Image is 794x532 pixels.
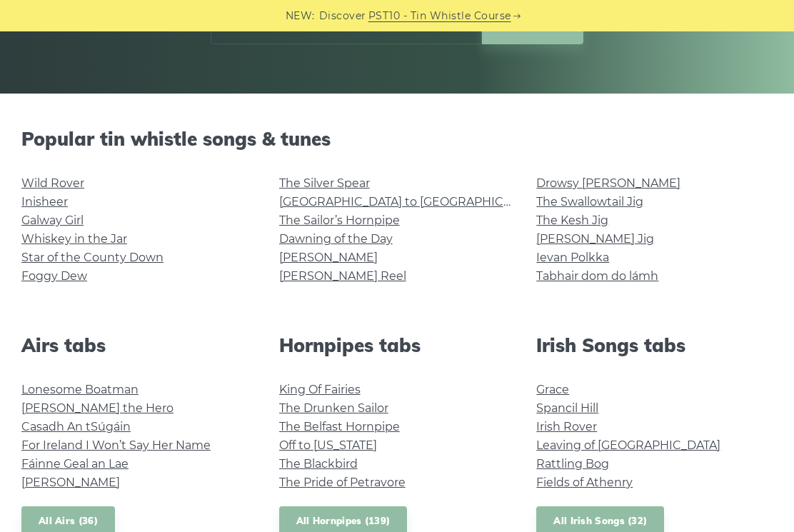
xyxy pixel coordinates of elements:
a: King Of Fairies [279,383,361,396]
a: [PERSON_NAME] [279,251,378,264]
a: The Blackbird [279,457,358,471]
a: The Sailor’s Hornpipe [279,214,400,227]
a: Tabhair dom do lámh [536,269,658,283]
a: Irish Rover [536,420,597,433]
a: Fáinne Geal an Lae [21,457,129,471]
a: [PERSON_NAME] Jig [536,232,654,246]
a: Rattling Bog [536,457,609,471]
a: [PERSON_NAME] [21,476,120,489]
a: Whiskey in the Jar [21,232,127,246]
a: The Drunken Sailor [279,401,388,415]
a: [PERSON_NAME] Reel [279,269,406,283]
a: For Ireland I Won’t Say Her Name [21,438,211,452]
a: Foggy Dew [21,269,87,283]
a: The Kesh Jig [536,214,608,227]
a: Ievan Polkka [536,251,609,264]
a: Wild Rover [21,176,84,190]
a: Fields of Athenry [536,476,633,489]
a: Spancil Hill [536,401,598,415]
a: Casadh An tSúgáin [21,420,131,433]
a: Drowsy [PERSON_NAME] [536,176,680,190]
a: The Belfast Hornpipe [279,420,400,433]
a: [PERSON_NAME] the Hero [21,401,174,415]
a: Star of the County Down [21,251,164,264]
a: Galway Girl [21,214,84,227]
a: Dawning of the Day [279,232,393,246]
h2: Irish Songs tabs [536,334,773,356]
a: Grace [536,383,569,396]
h2: Popular tin whistle songs & tunes [21,128,773,150]
a: Off to [US_STATE] [279,438,377,452]
span: NEW: [286,8,315,24]
a: Lonesome Boatman [21,383,139,396]
a: Inisheer [21,195,68,209]
a: PST10 - Tin Whistle Course [368,8,511,24]
a: Leaving of [GEOGRAPHIC_DATA] [536,438,720,452]
a: The Swallowtail Jig [536,195,643,209]
a: [GEOGRAPHIC_DATA] to [GEOGRAPHIC_DATA] [279,195,543,209]
h2: Hornpipes tabs [279,334,516,356]
a: The Silver Spear [279,176,370,190]
span: Discover [319,8,366,24]
h2: Airs tabs [21,334,258,356]
a: The Pride of Petravore [279,476,406,489]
